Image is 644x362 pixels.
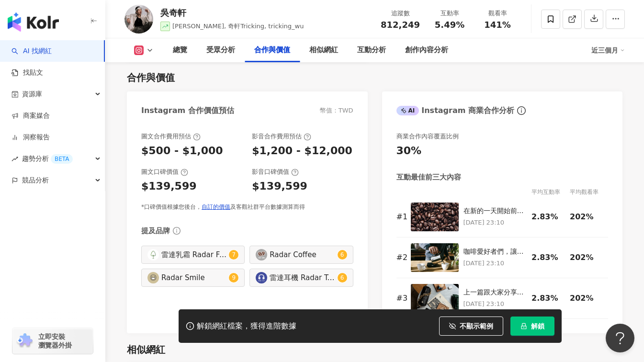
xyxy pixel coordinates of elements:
[460,322,493,330] span: 不顯示範例
[411,243,459,272] img: 咖啡愛好者們，讓我們一起來探索雷達手沖咖啡的魅力吧！這是一種獨特而迷人的咖啡沖煮方式，讓我們一起揭開它的神秘面紗。
[11,133,50,142] a: 洞察報告
[531,252,565,263] div: 2.83%
[396,293,406,304] div: # 3
[11,111,50,121] a: 商案媒合
[439,317,503,336] button: 不顯示範例
[161,272,226,283] div: Radar Smile
[141,144,223,158] div: $500 - $1,000
[147,272,159,283] img: KOL Avatar
[516,105,527,116] span: info-circle
[22,170,49,191] span: 競品分析
[141,105,234,116] div: Instagram 合作價值預估
[256,272,267,283] img: KOL Avatar
[357,45,386,56] div: 互動分析
[232,251,236,258] span: 7
[531,293,565,304] div: 2.83%
[479,9,516,18] div: 觀看率
[270,272,335,283] div: 雷達耳機 Radar Tech
[252,168,299,176] div: 影音口碑價值
[11,46,52,56] a: searchAI 找網紅
[510,317,554,336] button: 解鎖
[252,179,307,194] div: $139,599
[160,7,304,19] div: 吳奇軒
[171,226,182,236] span: info-circle
[141,168,188,176] div: 圖文口碑價值
[520,323,527,329] span: lock
[431,9,468,18] div: 互動率
[172,23,304,30] span: [PERSON_NAME], 奇軒Tricking, tricking_wu
[381,20,420,30] span: 812,249
[396,172,461,182] div: 互動最佳前三大內容
[396,132,459,141] div: 商業合作內容覆蓋比例
[11,68,43,78] a: 找貼文
[147,249,159,260] img: KOL Avatar
[252,132,311,141] div: 影音合作費用預估
[531,212,565,222] div: 2.83%
[141,203,353,211] div: *口碑價值根據您後台， 及客觀社群平台數據測算而得
[229,250,238,260] sup: 7
[463,247,527,257] div: 咖啡愛好者們，讓我們一起來探索雷達手沖咖啡的魅力吧！這是一種獨特而迷人的咖啡沖煮方式，讓我們一起揭開它的神秘面紗。
[124,5,153,34] img: KOL Avatar
[173,45,187,56] div: 總覽
[252,144,352,158] div: $1,200 - $12,000
[396,144,422,158] div: 30%
[202,204,230,210] a: 自訂的價值
[338,273,347,283] sup: 6
[463,288,527,297] div: 上一篇跟大家分享的雷達手沖咖啡，經過我的爭取，廠商決定提供更新的優惠給大家！
[232,274,236,281] span: 9
[396,212,406,222] div: # 1
[11,156,18,162] span: rise
[463,217,527,228] p: [DATE] 23:10
[12,328,93,354] a: chrome extension立即安裝 瀏覽器外掛
[256,249,267,260] img: KOL Avatar
[396,252,406,263] div: # 2
[127,71,175,84] div: 合作與價值
[463,206,527,216] div: 在新的一天開始前，我必須跟你們分享我的秘密武器：雷達手沖咖啡組！這個組合絕對是我每天清晨的救星！🌟
[141,179,197,194] div: $139,599
[411,284,459,313] img: 上一篇跟大家分享的雷達手沖咖啡，經過我的爭取，廠商決定提供更新的優惠給大家！
[206,45,235,56] div: 受眾分析
[411,203,459,231] img: 在新的一天開始前，我必須跟你們分享我的秘密武器：雷達手沖咖啡組！這個組合絕對是我每天清晨的救星！🌟
[338,250,347,260] sup: 6
[320,106,353,115] div: 幣值：TWD
[340,274,344,281] span: 6
[340,251,344,258] span: 6
[396,105,514,116] div: Instagram 商業合作分析
[435,20,464,30] span: 5.49%
[38,332,72,350] span: 立即安裝 瀏覽器外掛
[570,187,608,197] div: 平均觀看率
[51,154,73,164] div: BETA
[381,9,420,18] div: 追蹤數
[161,249,226,260] div: 雷達乳霜 Radar Face
[463,258,527,269] p: [DATE] 23:10
[591,43,625,58] div: 近三個月
[270,249,335,260] div: Radar Coffee
[484,20,511,30] span: 141%
[254,45,290,56] div: 合作與價值
[22,83,42,105] span: 資源庫
[405,45,448,56] div: 創作內容分析
[309,45,338,56] div: 相似網紅
[570,293,603,304] div: 202%
[570,252,603,263] div: 202%
[8,12,59,32] img: logo
[127,343,165,356] div: 相似網紅
[197,321,296,331] div: 解鎖網紅檔案，獲得進階數據
[229,273,238,283] sup: 9
[22,148,73,170] span: 趨勢分析
[141,226,170,236] div: 提及品牌
[396,106,419,115] div: AI
[570,212,603,222] div: 202%
[531,322,544,330] span: 解鎖
[141,132,201,141] div: 圖文合作費用預估
[531,187,570,197] div: 平均互動率
[463,299,527,309] p: [DATE] 23:10
[15,333,34,349] img: chrome extension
